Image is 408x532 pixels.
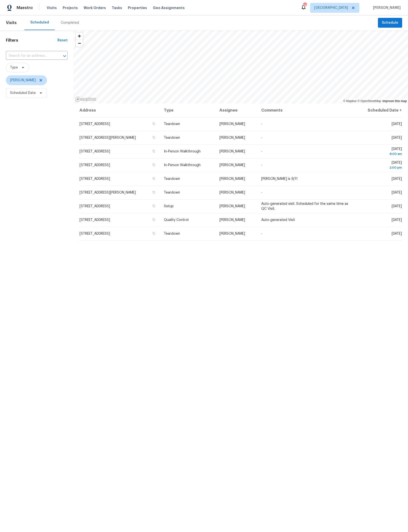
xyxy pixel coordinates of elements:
[152,190,156,195] button: Copy Address
[219,122,245,126] span: [PERSON_NAME]
[392,136,402,139] span: [DATE]
[6,38,57,43] h1: Filters
[6,52,54,60] input: Search for an address...
[358,161,402,170] span: [DATE]
[84,5,106,10] span: Work Orders
[261,202,348,210] span: Auto-generated visit. Scheduled for the same time as QC Visit.
[392,122,402,126] span: [DATE]
[152,163,156,167] button: Copy Address
[392,177,402,181] span: [DATE]
[261,191,262,194] span: -
[79,218,110,222] span: [STREET_ADDRESS]
[303,3,306,8] div: 19
[152,122,156,126] button: Copy Address
[6,17,17,28] span: Visits
[392,232,402,235] span: [DATE]
[76,40,83,47] button: Zoom out
[314,5,348,10] span: [GEOGRAPHIC_DATA]
[79,104,160,117] th: Address
[219,218,245,222] span: [PERSON_NAME]
[261,177,298,181] span: [PERSON_NAME] is 9/11
[164,205,174,208] span: Setup
[30,20,49,25] div: Scheduled
[152,135,156,140] button: Copy Address
[357,99,381,103] a: OpenStreetMap
[215,104,257,117] th: Assignee
[257,104,354,117] th: Comments
[358,147,402,156] span: [DATE]
[164,218,189,222] span: Quality Control
[219,191,245,194] span: [PERSON_NAME]
[219,177,245,181] span: [PERSON_NAME]
[61,53,68,59] button: Open
[63,5,78,10] span: Projects
[219,205,245,208] span: [PERSON_NAME]
[164,122,180,126] span: Teardown
[152,218,156,222] button: Copy Address
[79,191,136,194] span: [STREET_ADDRESS][PERSON_NAME]
[164,177,180,181] span: Teardown
[79,232,110,235] span: [STREET_ADDRESS]
[219,150,245,153] span: [PERSON_NAME]
[164,136,180,139] span: Teardown
[164,150,201,153] span: In-Person Walkthrough
[61,20,79,25] div: Completed
[152,231,156,236] button: Copy Address
[152,149,156,153] button: Copy Address
[371,5,401,10] span: [PERSON_NAME]
[354,104,402,117] th: Scheduled Date ↑
[392,218,402,222] span: [DATE]
[343,99,357,103] a: Mapbox
[378,18,402,28] button: Schedule
[164,191,180,194] span: Teardown
[79,122,110,126] span: [STREET_ADDRESS]
[79,205,110,208] span: [STREET_ADDRESS]
[76,40,83,47] span: Zoom out
[47,5,57,10] span: Visits
[76,33,83,40] button: Zoom in
[383,99,407,103] a: Improve this map
[358,165,402,170] div: 2:00 pm
[152,176,156,181] button: Copy Address
[219,163,245,167] span: [PERSON_NAME]
[261,136,262,139] span: -
[382,20,398,26] span: Schedule
[261,218,295,222] span: Auto-generated Visit
[164,163,201,167] span: In-Person Walkthrough
[392,191,402,194] span: [DATE]
[79,163,110,167] span: [STREET_ADDRESS]
[79,136,136,139] span: [STREET_ADDRESS][PERSON_NAME]
[219,136,245,139] span: [PERSON_NAME]
[153,5,185,10] span: Geo Assignments
[219,232,245,235] span: [PERSON_NAME]
[10,78,36,83] span: [PERSON_NAME]
[17,5,33,10] span: Maestro
[10,91,36,95] span: Scheduled Date
[128,5,147,10] span: Properties
[10,65,18,70] span: Type
[164,232,180,235] span: Teardown
[160,104,215,117] th: Type
[79,150,110,153] span: [STREET_ADDRESS]
[75,96,96,102] a: Mapbox homepage
[392,205,402,208] span: [DATE]
[57,38,68,43] div: Reset
[261,122,262,126] span: -
[79,177,110,181] span: [STREET_ADDRESS]
[261,232,262,235] span: -
[261,163,262,167] span: -
[358,151,402,156] div: 8:00 am
[112,6,122,10] span: Tasks
[261,150,262,153] span: -
[152,204,156,208] button: Copy Address
[73,30,408,104] canvas: Map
